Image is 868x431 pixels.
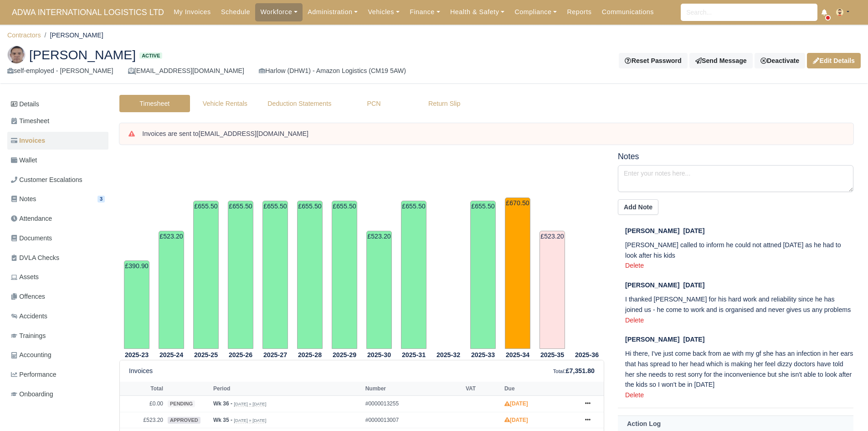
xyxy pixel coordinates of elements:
h6: Invoices [129,367,153,375]
td: £0.00 [120,396,165,412]
div: [DATE] [625,334,853,345]
div: Darien Smith [0,38,868,84]
small: [DATE] » [DATE] [234,418,266,423]
button: Reset Password [619,53,687,68]
a: Performance [7,366,108,384]
a: Timesheet [119,95,190,113]
strong: Wk 35 - [213,417,232,423]
td: £670.50 [505,197,530,349]
td: £655.50 [262,201,288,349]
button: Add Note [618,199,658,215]
div: [DATE] [625,226,853,236]
strong: [DATE] [504,417,528,423]
a: Deduction Statements [260,95,339,113]
a: Customer Escalations [7,171,108,189]
strong: Wk 36 - [213,400,232,407]
a: Send Message [689,53,753,68]
a: Contractors [7,31,41,39]
a: Workforce [255,3,303,21]
span: [PERSON_NAME] [625,227,679,234]
td: £523.20 [120,412,165,428]
a: Return Slip [409,95,480,113]
td: #0000013255 [363,396,463,412]
a: My Invoices [169,3,216,21]
td: £655.50 [193,201,219,349]
td: £523.20 [366,231,392,349]
a: Reports [562,3,596,21]
div: [EMAIL_ADDRESS][DOMAIN_NAME] [128,66,244,76]
th: Due [502,382,576,395]
th: 2025-32 [431,349,466,360]
a: PCN [339,95,409,113]
span: ADWA INTERNATIONAL LOGISTICS LTD [7,3,169,21]
th: Number [363,382,463,395]
p: I thanked [PERSON_NAME] for his hard work and reliability since he has joined us - he come to wor... [625,294,853,315]
th: 2025-23 [119,349,154,360]
td: £655.50 [332,201,357,349]
a: DVLA Checks [7,249,108,267]
th: 2025-29 [327,349,362,360]
th: 2025-24 [154,349,189,360]
span: approved [168,417,200,424]
small: Total [553,369,564,374]
div: self-employed - [PERSON_NAME] [7,66,113,76]
th: Total [120,382,165,395]
span: Timesheet [11,116,49,126]
td: £655.50 [470,201,496,349]
a: Accidents [7,307,108,325]
a: Timesheet [7,112,108,130]
span: [PERSON_NAME] [625,281,679,289]
a: Vehicles [363,3,405,21]
span: Attendance [11,213,52,224]
th: 2025-28 [293,349,327,360]
span: pending [168,400,195,407]
p: Hi there, I've just come back from ae with my gf she has an infection in her ears that has spread... [625,348,853,390]
td: £655.50 [401,201,426,349]
td: £523.20 [159,231,184,349]
a: Trainings [7,327,108,345]
th: VAT [463,382,502,395]
td: £655.50 [228,201,253,349]
a: Notes 3 [7,190,108,208]
th: 2025-33 [466,349,500,360]
div: Deactivate [755,53,805,68]
span: Assets [11,272,39,282]
a: Attendance [7,210,108,228]
div: Harlow (DHW1) - Amazon Logistics (CM19 5AW) [259,66,406,76]
small: [DATE] » [DATE] [234,401,266,407]
a: Assets [7,268,108,286]
span: Accounting [11,350,51,360]
th: 2025-27 [258,349,293,360]
a: Accounting [7,346,108,364]
div: : [553,366,595,376]
strong: £7,351.80 [566,367,595,374]
a: Onboarding [7,385,108,403]
span: Onboarding [11,389,53,400]
span: DVLA Checks [11,253,59,263]
td: £523.20 [539,231,565,349]
span: [PERSON_NAME] [29,48,136,61]
a: Offences [7,288,108,306]
a: ADWA INTERNATIONAL LOGISTICS LTD [7,4,169,21]
span: Documents [11,233,52,244]
th: 2025-26 [223,349,258,360]
span: Invoices [11,135,45,146]
span: Active [139,52,162,59]
a: Schedule [216,3,255,21]
input: Search... [681,4,817,21]
span: Customer Escalations [11,175,82,185]
a: Wallet [7,151,108,169]
th: 2025-34 [500,349,535,360]
a: Compliance [509,3,562,21]
span: Trainings [11,331,46,341]
a: Delete [625,391,644,399]
span: Wallet [11,155,37,166]
span: 3 [98,196,105,203]
a: Finance [405,3,445,21]
a: Communications [597,3,659,21]
h5: Notes [618,152,853,161]
td: #0000013007 [363,412,463,428]
span: [PERSON_NAME] [625,336,679,343]
strong: [EMAIL_ADDRESS][DOMAIN_NAME] [199,130,308,137]
p: [PERSON_NAME] called to inform he could not attned [DATE] as he had to look after his kids [625,240,853,261]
